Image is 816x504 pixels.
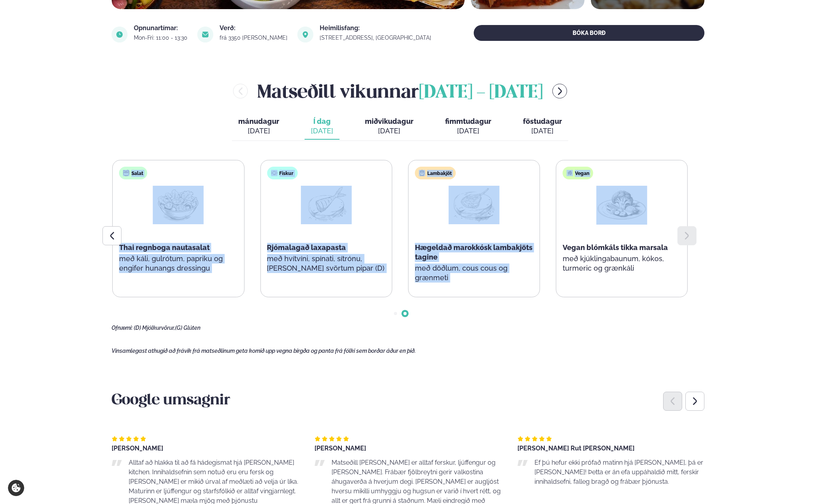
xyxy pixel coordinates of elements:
[685,392,704,411] div: Next slide
[320,25,432,31] div: Heimilisfang:
[394,312,397,315] span: Go to slide 1
[238,126,279,136] div: [DATE]
[257,78,543,104] h2: Matseðill vikunnar
[112,445,299,452] div: [PERSON_NAME]
[415,167,456,179] div: Lambakjöt
[267,167,297,179] div: Fiskur
[563,243,668,252] span: Vegan blómkáls tikka marsala
[311,126,333,136] div: [DATE]
[153,186,204,223] img: Salad.png
[365,126,413,136] div: [DATE]
[320,33,432,42] a: link
[365,117,413,125] span: miðvikudagur
[567,170,573,176] img: Vegan.svg
[445,126,491,136] div: [DATE]
[271,170,277,176] img: fish.svg
[112,348,416,354] span: Vinsamlegast athugið að frávik frá matseðlinum geta komið upp vegna birgða og panta frá fólki sem...
[517,113,568,140] button: föstudagur [DATE]
[523,126,562,136] div: [DATE]
[301,186,351,223] img: Fish.png
[663,392,682,411] div: Previous slide
[415,243,532,261] span: Hægeldað marokkósk lambakjöts tagine
[311,117,333,126] span: Í dag
[238,117,279,125] span: mánudagur
[359,113,420,140] button: miðvikudagur [DATE]
[119,167,147,179] div: Salat
[415,264,533,283] p: með döðlum, cous cous og grænmeti
[233,84,248,98] button: menu-btn-left
[112,27,127,42] img: image alt
[445,117,491,125] span: fimmtudagur
[297,27,313,42] img: image alt
[474,25,704,41] button: BÓKA BORÐ
[232,113,286,140] button: mánudagur [DATE]
[439,113,498,140] button: fimmtudagur [DATE]
[134,325,175,331] span: (D) Mjólkurvörur,
[112,391,704,410] h3: Google umsagnir
[119,243,210,252] span: Thai regnboga nautasalat
[314,445,502,452] div: [PERSON_NAME]
[449,186,500,223] img: Lamb-Meat.png
[534,458,704,487] p: Ef þú hefur ekki prófað matinn hjá [PERSON_NAME], þá er [PERSON_NAME]! Þetta er án efa uppáhaldið...
[563,254,681,273] p: með kjúklingabaunum, kókos, turmeric og grænkáli
[197,27,213,42] img: image alt
[112,325,133,331] span: Ofnæmi:
[563,167,593,179] div: Vegan
[134,25,188,31] div: Opnunartímar:
[123,170,129,176] img: salad.svg
[596,186,647,223] img: Vegan.png
[8,480,24,496] a: Cookie settings
[267,254,385,273] p: með hvítvíni, spínati, sítrónu, [PERSON_NAME] svörtum pipar (D)
[220,25,288,31] div: Verð:
[419,170,425,176] img: Lamb.svg
[552,84,567,98] button: menu-btn-right
[134,35,188,41] div: Mon-Fri: 11:00 - 13:30
[175,325,201,331] span: (G) Glúten
[267,243,346,252] span: Rjómalagað laxapasta
[419,84,543,102] span: [DATE] - [DATE]
[403,312,407,315] span: Go to slide 2
[517,445,704,452] div: [PERSON_NAME] Rut [PERSON_NAME]
[119,254,237,273] p: með káli, gulrótum, papriku og engifer hunangs dressingu
[305,113,340,140] button: Í dag [DATE]
[523,117,562,125] span: föstudagur
[220,35,288,41] div: frá 3350 [PERSON_NAME]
